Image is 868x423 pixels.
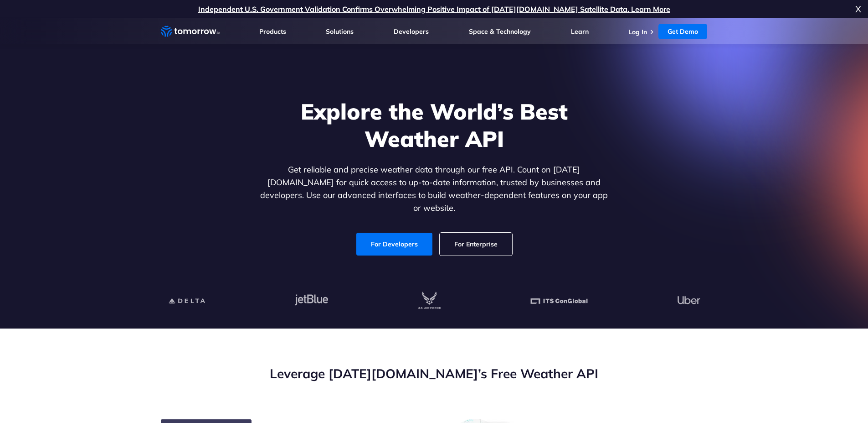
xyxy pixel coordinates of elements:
p: Get reliable and precise weather data through our free API. Count on [DATE][DOMAIN_NAME] for quic... [258,163,610,214]
a: Developers [394,27,429,36]
a: Learn [571,27,589,36]
a: For Developers [356,233,432,256]
h2: Leverage [DATE][DOMAIN_NAME]’s Free Weather API [161,365,708,382]
a: For Enterprise [440,233,512,256]
a: Log In [628,28,647,36]
a: Get Demo [658,24,707,39]
a: Independent U.S. Government Validation Confirms Overwhelming Positive Impact of [DATE][DOMAIN_NAM... [198,5,670,14]
a: Solutions [326,27,354,36]
a: Space & Technology [469,27,531,36]
a: Products [259,27,286,36]
a: Home link [161,25,220,38]
h1: Explore the World’s Best Weather API [258,98,610,152]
